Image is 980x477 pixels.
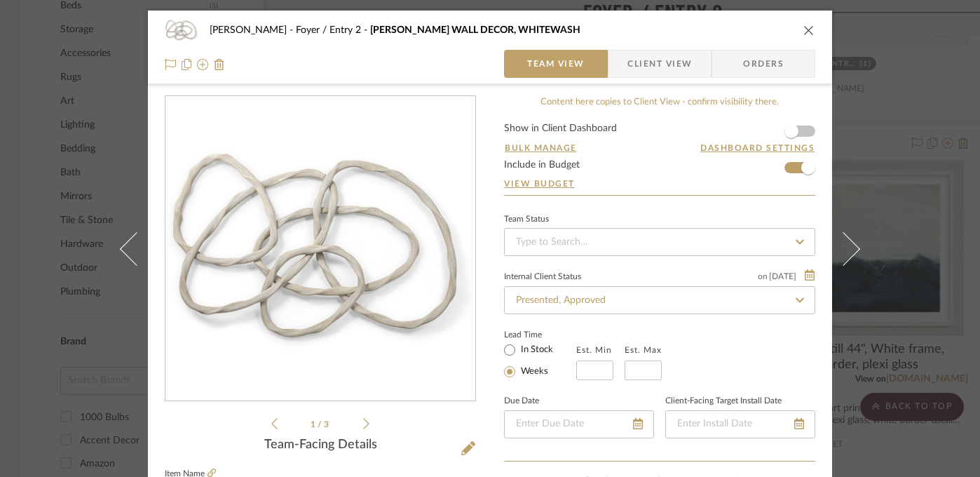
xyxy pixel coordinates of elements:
[504,398,539,405] label: Due Date
[504,286,815,314] input: Type to Search…
[504,95,815,109] div: Content here copies to Client View - confirm visibility there.
[504,341,576,380] mat-radio-group: Select item type
[665,398,782,405] label: Client-Facing Target Install Date
[627,50,692,78] span: Client View
[504,178,815,189] a: View Budget
[214,59,225,70] img: Remove from project
[504,216,549,223] div: Team Status
[324,420,331,429] span: 3
[165,133,475,365] div: 0
[527,50,585,78] span: Team View
[504,142,578,154] button: Bulk Manage
[768,271,798,281] span: [DATE]
[210,25,296,35] span: [PERSON_NAME]
[625,345,662,355] label: Est. Max
[165,133,475,365] img: 506d2e9a-5a36-416e-bee5-da6dd4f7dbeb_436x436.jpg
[504,328,576,341] label: Lead Time
[518,365,548,378] label: Weeks
[165,16,198,44] img: 506d2e9a-5a36-416e-bee5-da6dd4f7dbeb_48x40.jpg
[504,274,581,281] div: Internal Client Status
[518,344,553,356] label: In Stock
[504,410,654,438] input: Enter Due Date
[728,50,799,78] span: Orders
[665,410,815,438] input: Enter Install Date
[504,228,815,256] input: Type to Search…
[758,272,768,281] span: on
[370,25,580,35] span: [PERSON_NAME] WALL DECOR, WHITEWASH
[311,420,318,429] span: 1
[803,24,815,36] button: close
[296,25,370,35] span: Foyer / Entry 2
[318,420,324,429] span: /
[165,438,476,453] div: Team-Facing Details
[576,345,612,355] label: Est. Min
[700,142,815,154] button: Dashboard Settings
